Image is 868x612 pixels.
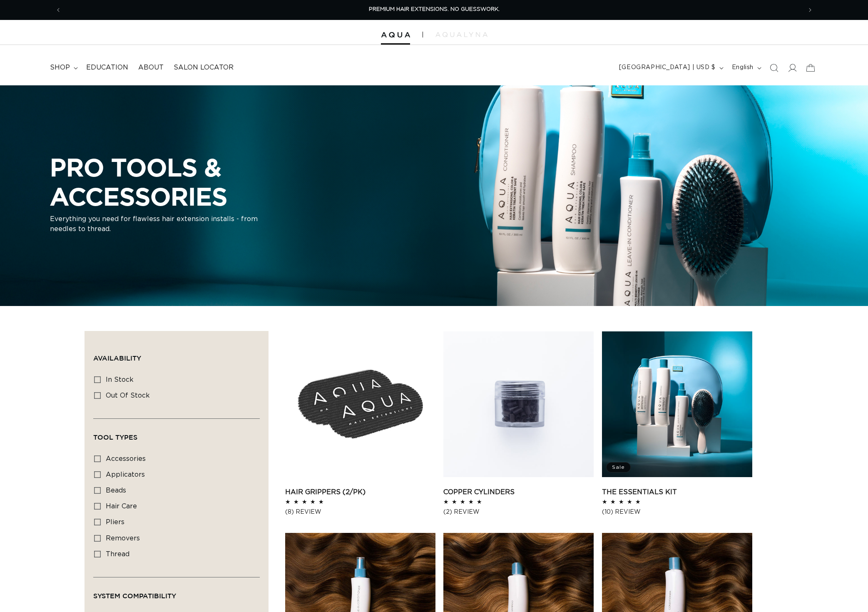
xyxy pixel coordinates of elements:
img: Aqua Hair Extensions [381,32,410,38]
summary: Search [765,59,783,77]
span: thread [106,551,129,557]
span: shop [50,63,70,72]
span: Out of stock [106,392,150,399]
summary: Availability (0 selected) [93,340,260,370]
button: Previous announcement [49,2,67,18]
a: Education [81,58,133,77]
span: About [138,63,164,72]
a: Salon Locator [169,58,239,77]
button: [GEOGRAPHIC_DATA] | USD $ [614,60,727,76]
summary: shop [45,58,81,77]
p: Everything you need for flawless hair extension installs - from needles to thread. [50,214,258,234]
span: pliers [106,519,124,525]
summary: System Compatibility (0 selected) [93,577,260,607]
span: English [732,63,754,72]
span: Salon Locator [174,63,234,72]
button: English [727,60,765,76]
span: Education [86,63,128,72]
a: The Essentials Kit [602,487,752,497]
span: accessories [106,455,146,462]
span: hair care [106,503,137,510]
button: Next announcement [801,2,819,18]
span: Availability [93,354,141,362]
a: About [133,58,169,77]
span: [GEOGRAPHIC_DATA] | USD $ [619,63,716,72]
span: PREMIUM HAIR EXTENSIONS. NO GUESSWORK. [369,7,500,12]
span: System Compatibility [93,592,176,600]
h2: PRO TOOLS & ACCESSORIES [50,153,366,211]
a: Hair Grippers (2/pk) [285,487,435,497]
span: applicators [106,471,145,478]
span: In stock [106,376,134,383]
span: Tool Types [93,433,137,441]
span: removers [106,535,140,542]
a: Copper Cylinders [443,487,594,497]
summary: Tool Types (0 selected) [93,419,260,449]
img: aqualyna.com [435,32,487,37]
span: beads [106,487,126,494]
